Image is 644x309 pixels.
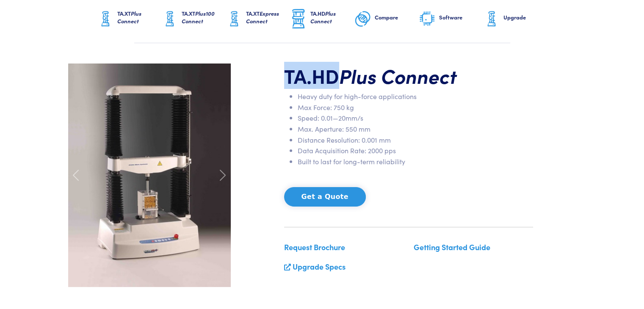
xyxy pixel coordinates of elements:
[375,14,419,21] h6: Compare
[298,124,533,135] li: Max. Aperture: 550 mm
[298,91,533,102] li: Heavy duty for high-force applications
[182,9,215,25] span: Plus100 Connect
[68,63,231,287] img: carousel-ta-hd-plus-ottawa.jpg
[97,8,114,30] img: ta-xt-graphic.png
[284,63,533,88] h1: TA.HD
[226,8,243,30] img: ta-xt-graphic.png
[284,187,366,207] button: Get a Quote
[298,145,533,156] li: Data Acquisition Rate: 2000 pps
[298,135,533,146] li: Distance Resolution: 0.001 mm
[298,102,533,113] li: Max Force: 750 kg
[246,9,279,25] span: Express Connect
[161,8,178,30] img: ta-xt-graphic.png
[298,113,533,124] li: Speed: 0.01—20mm/s
[419,10,436,28] img: software-graphic.png
[414,242,490,252] a: Getting Started Guide
[298,156,533,167] li: Built to last for long-term reliability
[339,62,457,89] span: Plus Connect
[182,10,226,25] h6: TA.XT
[117,9,141,25] span: Plus Connect
[503,14,547,21] h6: Upgrade
[293,261,345,272] a: Upgrade Specs
[284,242,345,252] a: Request Brochure
[117,10,161,25] h6: TA.XT
[310,9,336,25] span: Plus Connect
[246,10,290,25] h6: TA.XT
[310,10,354,25] h6: TA.HD
[354,8,371,30] img: compare-graphic.png
[439,14,483,21] h6: Software
[290,8,307,30] img: ta-hd-graphic.png
[483,8,500,30] img: ta-xt-graphic.png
